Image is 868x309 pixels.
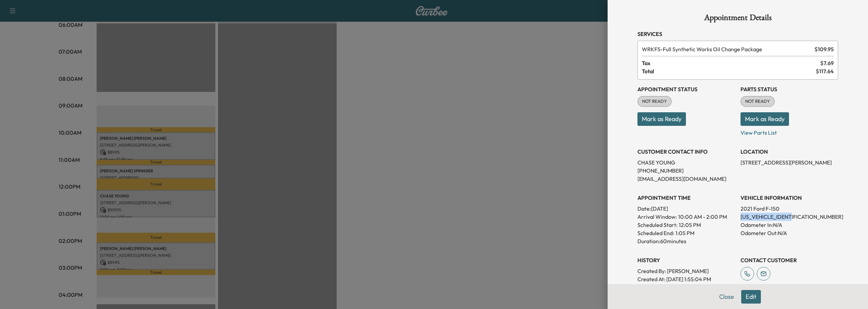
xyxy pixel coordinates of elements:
p: [PHONE_NUMBER] [637,167,735,175]
span: Tax [642,59,820,67]
p: Scheduled End: [637,229,674,237]
h3: CUSTOMER CONTACT INFO [637,148,735,156]
p: Modified By : [PERSON_NAME] [637,283,735,291]
p: 2021 Ford F-150 [741,205,838,213]
p: CHASE YOUNG [637,158,735,167]
button: Mark as Ready [741,112,789,126]
p: Odometer Out: N/A [741,229,838,237]
h3: Parts Status [741,85,838,93]
p: View Parts List [741,126,838,137]
h3: VEHICLE INFORMATION [741,194,838,202]
h3: CONTACT CUSTOMER [741,256,838,264]
span: $ 109.95 [814,45,834,53]
p: Created At : [DATE] 1:55:04 PM [637,275,735,283]
span: NOT READY [741,98,774,105]
span: Total [642,67,816,75]
h3: Appointment Status [637,85,735,93]
span: $ 117.64 [816,67,834,75]
h3: History [637,256,735,264]
h1: Appointment Details [637,14,838,24]
h3: Services [637,30,838,38]
p: Arrival Window: [637,213,735,221]
span: $ 7.69 [820,59,834,67]
h3: LOCATION [741,148,838,156]
p: Date: [DATE] [637,205,735,213]
p: 1:05 PM [675,229,694,237]
p: Created By : [PERSON_NAME] [637,267,735,275]
p: Odometer In: N/A [741,221,838,229]
span: Full Synthetic Works Oil Change Package [642,45,812,53]
p: 12:05 PM [679,221,701,229]
p: Scheduled Start: [637,221,677,229]
button: Mark as Ready [637,112,686,126]
button: Edit [741,290,761,304]
span: NOT READY [638,98,671,105]
p: [EMAIL_ADDRESS][DOMAIN_NAME] [637,175,735,183]
p: [US_VEHICLE_IDENTIFICATION_NUMBER] [741,213,838,221]
button: Close [715,290,738,304]
h3: APPOINTMENT TIME [637,194,735,202]
p: [STREET_ADDRESS][PERSON_NAME] [741,158,838,167]
p: Duration: 60 minutes [637,237,735,245]
span: 10:00 AM - 2:00 PM [678,213,727,221]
